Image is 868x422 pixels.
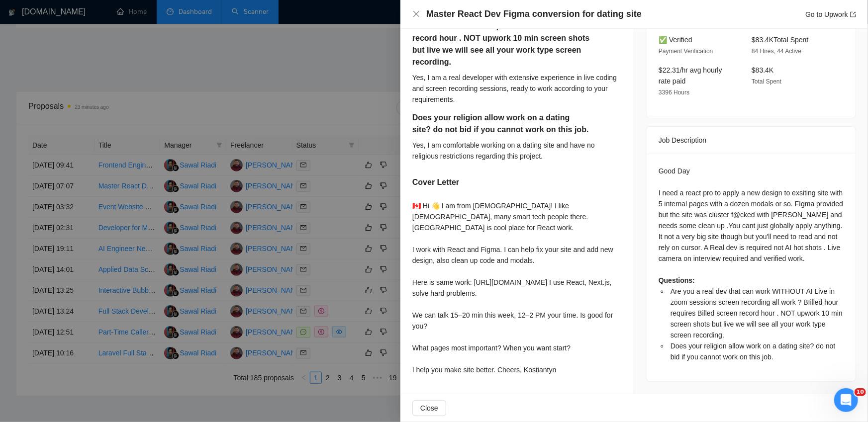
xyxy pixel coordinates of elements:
strong: Questions: [659,276,695,284]
span: 3396 Hours [659,89,689,96]
span: Are you a real dev that can work WITHOUT AI Live in zoom sessions screen recording all work ? BIi... [671,287,843,339]
span: Close [420,403,438,414]
div: Job Description [659,127,844,154]
span: Does your religion allow work on a dating site? do not bid if you cannot work on this job. [671,342,836,361]
button: Close [412,10,420,18]
span: Payment Verification [659,48,713,55]
h5: Does your religion allow work on a dating site? do not bid if you cannot work on this job. [412,112,590,136]
span: export [850,11,856,17]
div: Good Day I need a react pro to apply a new design to exsiting site with 5 internal pages with a d... [659,166,844,362]
div: Yes, I am a real developer with extensive experience in live coding and screen recording sessions... [412,72,622,105]
span: $22.31/hr avg hourly rate paid [659,66,722,85]
h5: Cover Letter [412,176,459,188]
span: $83.4K [752,66,773,74]
div: 🇨🇦 Hi 👋 I am from [DEMOGRAPHIC_DATA]! I like [DEMOGRAPHIC_DATA], many smart tech people there. [G... [412,200,622,375]
button: Close [412,400,446,416]
iframe: Intercom live chat [834,388,858,412]
span: Total Spent [752,78,781,85]
span: close [412,10,420,18]
span: 10 [855,388,866,396]
h4: Master React Dev Figma conversion for dating site [426,8,642,20]
span: $83.4K Total Spent [752,36,808,44]
span: ✅ Verified [659,36,692,44]
div: Yes, I am comfortable working on a dating site and have no religious restrictions regarding this ... [412,140,622,162]
span: 84 Hires, 44 Active [752,48,801,55]
a: Go to Upworkexport [805,10,856,18]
